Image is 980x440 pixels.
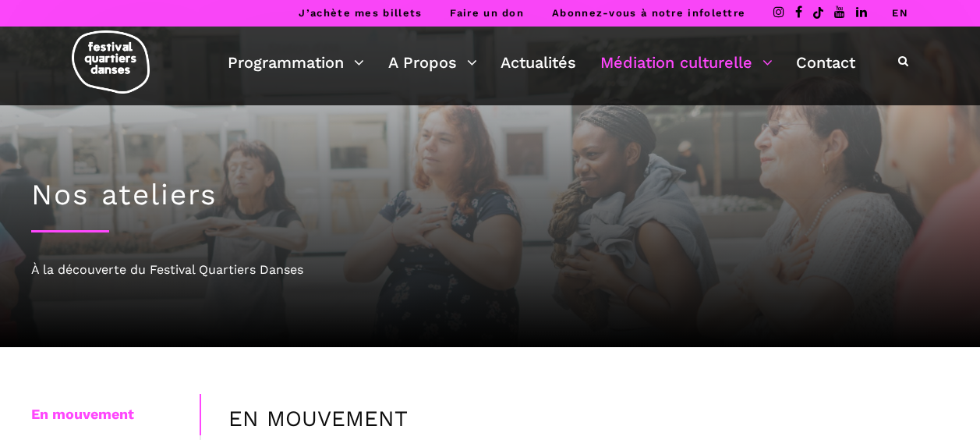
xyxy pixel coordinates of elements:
[72,30,150,94] img: logo-fqd-med
[796,49,855,76] a: Contact
[299,7,422,19] a: J’achète mes billets
[228,49,364,76] a: Programmation
[31,178,949,212] h1: Nos ateliers
[892,7,908,19] a: EN
[388,49,477,76] a: A Propos
[228,406,922,432] h4: EN MOUVEMENT
[552,7,745,19] a: Abonnez-vous à notre infolettre
[501,49,576,76] a: Actualités
[600,49,773,76] a: Médiation culturelle
[450,7,524,19] a: Faire un don
[31,260,949,280] div: À la découverte du Festival Quartiers Danses
[31,394,200,435] div: En mouvement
